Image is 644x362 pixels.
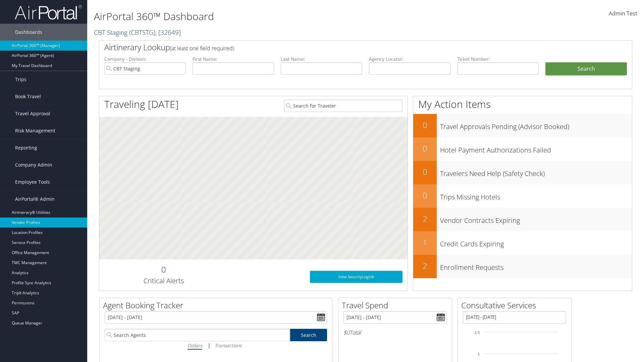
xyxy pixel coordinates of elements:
[281,56,362,62] label: Last Name:
[440,213,632,225] h3: Vendor Contracts Expiring
[440,166,632,178] h3: Travelers Need Help (Safety Check)
[457,56,539,62] label: Ticket Number:
[105,341,327,350] div: |
[15,24,42,41] span: Dashboards
[440,189,632,202] h3: Trips Missing Hotels
[94,28,181,37] a: CBT Staging
[413,137,632,161] a: 0Hotel Payment Authorizations Failed
[104,56,186,62] label: Company - Division:
[170,45,234,52] span: (at least one field required)
[129,28,155,37] span: ( CBTSTG )
[15,191,55,207] span: AirPortal® Admin
[15,105,50,122] span: Travel Approval
[413,213,437,225] h2: 2
[440,236,632,249] h3: Credit Cards Expiring
[193,56,274,62] label: First Name:
[413,260,437,271] h2: 2
[440,119,632,131] h3: Travel Approvals Pending (Advisor Booked)
[15,71,26,88] span: Trips
[342,300,452,311] h2: Travel Spend
[413,237,437,248] h2: 1
[609,3,637,24] a: Admin Test
[94,9,456,23] h1: AirPortal 360™ Dashboard
[104,97,179,111] h1: Traveling [DATE]
[104,276,223,286] h3: Critical Alerts
[15,174,50,190] span: Employee Tools
[104,264,223,275] h2: 0
[478,352,480,356] tspan: 1
[15,139,37,156] span: Reporting
[413,119,437,131] h2: 0
[413,143,437,154] h2: 0
[105,329,290,341] input: Search Agents
[15,88,41,105] span: Book Travel
[475,330,480,335] tspan: 1.5
[413,231,632,255] a: 1Credit Cards Expiring
[413,161,632,184] a: 0Travelers Need Help (Safety Check)
[413,190,437,201] h2: 0
[343,329,447,336] h6: Total
[103,300,332,311] h2: Agent Booking Tracker
[155,28,181,37] span: , [ 32649 ]
[104,42,583,53] h2: Airtinerary Lookup
[413,97,632,111] h1: My Action Items
[440,142,632,155] h3: Hotel Payment Authorizations Failed
[343,329,350,336] span: $0
[290,329,327,341] a: Search
[369,56,450,62] label: Agency Locator:
[15,122,55,139] span: Risk Management
[413,184,632,208] a: 0Trips Missing Hotels
[413,208,632,231] a: 2Vendor Contracts Expiring
[413,166,437,178] h2: 0
[215,342,241,349] i: Transactions
[413,255,632,278] a: 2Enrollment Requests
[187,342,202,349] i: Dollars
[413,114,632,137] a: 0Travel Approvals Pending (Advisor Booked)
[15,157,52,173] span: Company Admin
[440,259,632,272] h3: Enrollment Requests
[284,100,402,112] input: Search for Traveler
[310,271,402,283] a: View SecurityLogic®
[461,300,571,311] h2: Consultative Services
[15,4,82,20] img: airportal-logo.png
[609,10,637,17] span: Admin Test
[545,62,627,76] button: Search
